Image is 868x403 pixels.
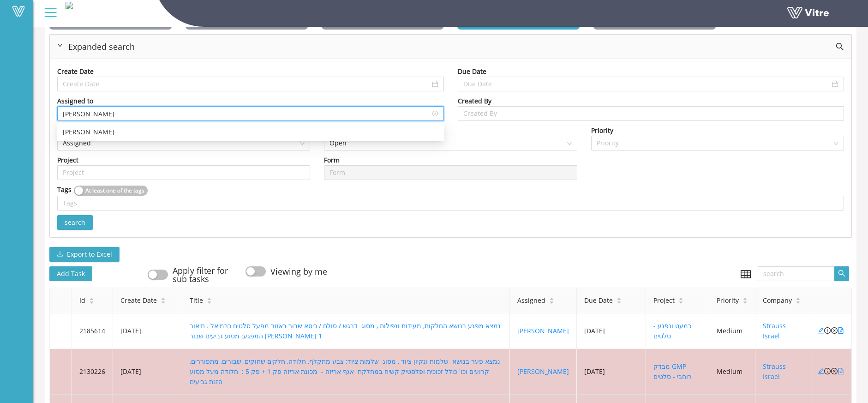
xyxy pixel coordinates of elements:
[517,367,569,376] a: [PERSON_NAME]
[57,42,63,48] span: right
[113,349,182,395] td: [DATE]
[678,300,683,305] span: caret-down
[717,295,739,306] span: Priority
[831,368,838,374] span: close-circle
[329,136,571,150] span: Open
[190,295,203,306] span: Title
[742,300,748,305] span: caret-down
[838,368,844,374] span: file-pdf
[758,266,835,281] input: search
[65,217,85,228] span: search
[838,270,845,278] span: search
[63,79,430,89] input: Create Date
[458,96,491,106] div: Created By
[796,296,801,301] span: caret-up
[207,296,212,301] span: caret-up
[818,326,824,335] a: edit
[57,155,78,165] div: Project
[818,327,824,334] span: edit
[836,42,844,51] span: search
[517,326,569,335] a: [PERSON_NAME]
[796,300,801,305] span: caret-down
[549,300,554,305] span: caret-down
[591,126,613,136] div: Priority
[67,249,112,259] span: Export to Excel
[85,186,144,196] span: At least one of the tags
[89,296,94,301] span: caret-up
[463,79,831,89] input: Due Date
[270,267,327,276] div: Viewing by me
[173,266,232,283] div: Apply filter for sub tasks
[577,349,646,395] td: [DATE]
[57,66,94,77] div: Create Date
[72,349,113,395] td: 2130226
[653,321,691,340] a: כמעט ונפגע - סלטים
[824,327,831,334] span: info-circle
[49,266,92,281] span: Add Task
[653,362,692,381] a: מבדק GMP רוחבי - סלטים
[57,251,63,258] span: download
[207,300,212,305] span: caret-down
[549,296,554,301] span: caret-up
[458,66,486,77] div: Due Date
[824,368,831,374] span: info-circle
[818,367,824,376] a: edit
[763,362,786,381] a: Strauss Israel
[113,313,182,349] td: [DATE]
[63,136,305,150] span: Assigned
[63,127,438,137] div: [PERSON_NAME]
[120,295,157,306] span: Create Date
[838,367,844,376] a: file-pdf
[763,295,792,306] span: Company
[517,295,545,306] span: Assigned
[584,295,613,306] span: Due Date
[79,295,85,306] span: Id
[831,327,838,334] span: close-circle
[66,2,73,9] img: af1731f1-fc1c-47dd-8edd-e51c8153d184.png
[709,349,755,395] td: Medium
[838,327,844,334] span: file-pdf
[324,155,340,165] div: Form
[161,296,166,301] span: caret-up
[432,111,438,116] span: close-circle
[72,313,113,349] td: 2185614
[161,300,166,305] span: caret-down
[57,185,72,195] div: Tags
[57,125,444,139] div: בוריס קוגן
[617,300,622,305] span: caret-down
[577,313,646,349] td: [DATE]
[89,300,94,305] span: caret-down
[617,296,622,301] span: caret-up
[190,321,501,340] a: נמצא מפגע בנושא החלקות, מעידות ונפילות , מסוג דרגש / סולם / כיסא שבור באזור מפעל סלטים כרמיאל . ת...
[678,296,683,301] span: caret-up
[763,321,786,340] a: Strauss Israel
[653,295,675,306] span: Project
[838,326,844,335] a: file-pdf
[834,266,849,281] button: search
[741,269,751,279] span: table
[190,357,500,386] a: נמצא פער בנושא שלמות ונקיון ציוד , מסוג שלמות ציוד: צבע מתקלף, חלודה, חלקים שחוקים, שבורים, מתפור...
[49,267,102,278] a: Add Task
[50,35,851,59] div: rightExpanded search
[818,368,824,374] span: edit
[57,96,93,106] div: Assigned to
[49,247,120,262] button: downloadExport to Excel
[57,215,93,230] button: search
[709,313,755,349] td: Medium
[742,296,748,301] span: caret-up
